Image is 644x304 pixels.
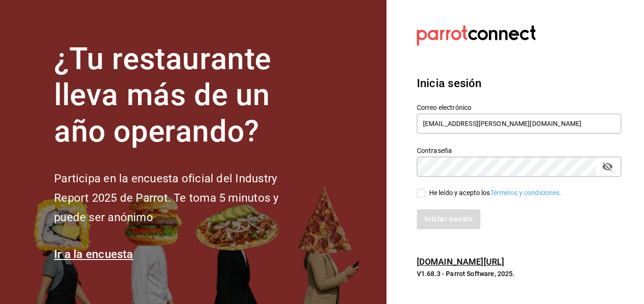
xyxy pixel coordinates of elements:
h3: Inicia sesión [417,75,621,92]
button: passwordField [599,159,616,175]
a: [DOMAIN_NAME][URL] [417,257,504,267]
a: Ir a la encuesta [54,248,133,261]
input: Ingresa tu correo electrónico [417,114,621,134]
h2: Participa en la encuesta oficial del Industry Report 2025 de Parrot. Te toma 5 minutos y puede se... [54,169,310,227]
h1: ¿Tu restaurante lleva más de un año operando? [54,41,310,150]
label: Contraseña [417,147,621,153]
label: Correo electrónico [417,104,621,110]
p: V1.68.3 - Parrot Software, 2025. [417,269,621,278]
div: He leído y acepto los [429,188,562,198]
a: Términos y condiciones. [490,189,562,197]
